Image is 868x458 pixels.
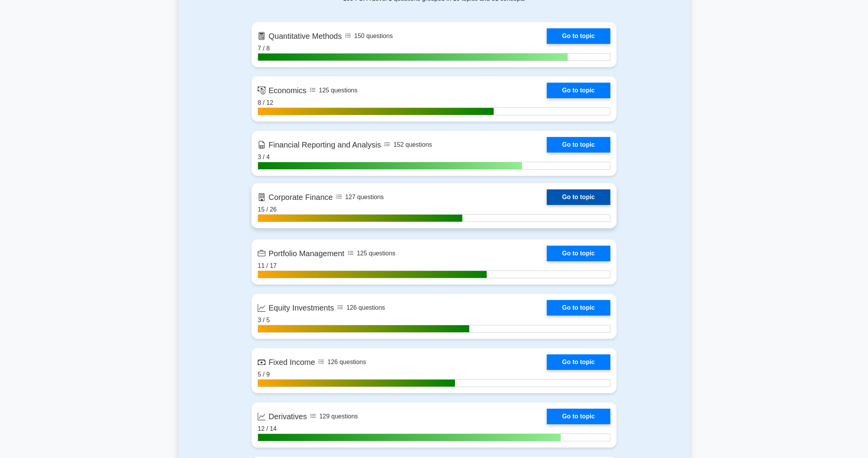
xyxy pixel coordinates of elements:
a: Go to topic [547,137,610,153]
a: Go to topic [547,246,610,261]
a: Go to topic [547,28,610,44]
a: Go to topic [547,300,610,316]
a: Go to topic [547,83,610,98]
a: Go to topic [547,354,610,370]
a: Go to topic [547,409,610,424]
a: Go to topic [547,189,610,205]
